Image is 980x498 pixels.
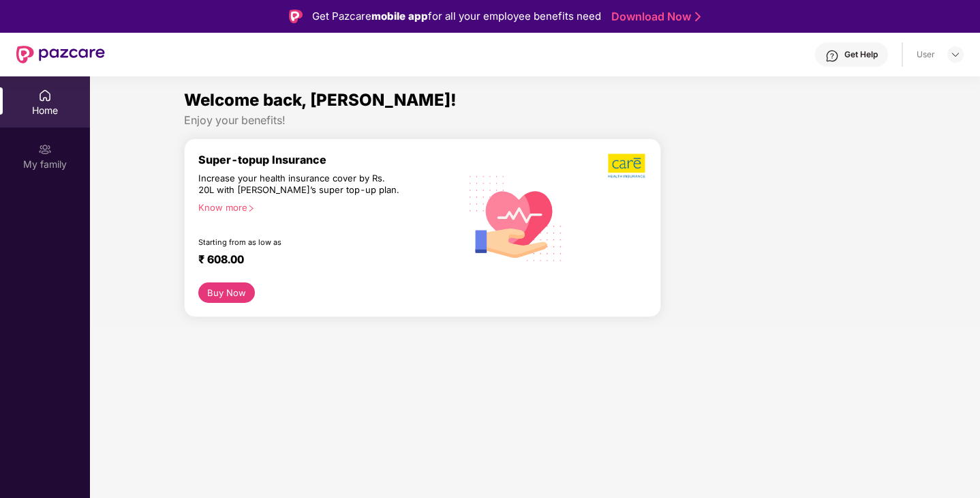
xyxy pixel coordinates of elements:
div: Starting from as low as [198,237,402,247]
div: Enjoy your benefits! [184,113,887,128]
img: svg+xml;base64,PHN2ZyB3aWR0aD0iMjAiIGhlaWdodD0iMjAiIHZpZXdCb3g9IjAgMCAyMCAyMCIgZmlsbD0ibm9uZSIgeG... [38,143,52,156]
img: svg+xml;base64,PHN2ZyBpZD0iSGVscC0zMngzMiIgeG1sbnM9Imh0dHA6Ly93d3cudzMub3JnLzIwMDAvc3ZnIiB3aWR0aD... [825,49,839,63]
div: Know more [198,202,452,211]
span: right [247,205,255,212]
img: svg+xml;base64,PHN2ZyB4bWxucz0iaHR0cDovL3d3dy53My5vcmcvMjAwMC9zdmciIHhtbG5zOnhsaW5rPSJodHRwOi8vd3... [460,160,572,274]
div: Increase your health insurance cover by Rs. 20L with [PERSON_NAME]’s super top-up plan. [198,173,401,196]
img: b5dec4f62d2307b9de63beb79f102df3.png [608,153,647,179]
div: ₹ 608.00 [198,252,446,269]
span: Welcome back, [PERSON_NAME]! [184,90,457,110]
img: Logo [289,10,303,23]
img: Stroke [695,10,701,24]
div: Get Pazcare for all your employee benefits need [312,8,601,25]
div: User [917,49,935,60]
div: Get Help [844,49,878,60]
strong: mobile app [371,10,428,23]
div: Super-topup Insurance [198,153,460,166]
button: Buy Now [198,282,255,303]
img: svg+xml;base64,PHN2ZyBpZD0iRHJvcGRvd24tMzJ4MzIiIHhtbG5zPSJodHRwOi8vd3d3LnczLm9yZy8yMDAwL3N2ZyIgd2... [950,49,961,60]
img: svg+xml;base64,PHN2ZyBpZD0iSG9tZSIgeG1sbnM9Imh0dHA6Ly93d3cudzMub3JnLzIwMDAvc3ZnIiB3aWR0aD0iMjAiIG... [38,89,52,102]
img: New Pazcare Logo [16,46,105,63]
a: Download Now [611,10,696,24]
